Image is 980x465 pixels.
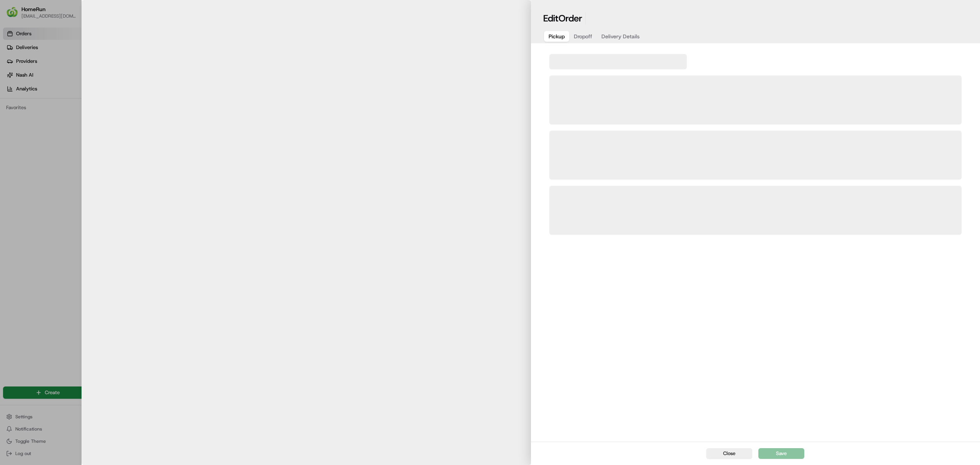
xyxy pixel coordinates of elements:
[543,12,582,25] h1: Edit
[574,33,592,40] span: Dropoff
[549,33,565,40] span: Pickup
[706,448,752,459] button: Close
[601,33,640,40] span: Delivery Details
[559,12,582,25] span: Order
